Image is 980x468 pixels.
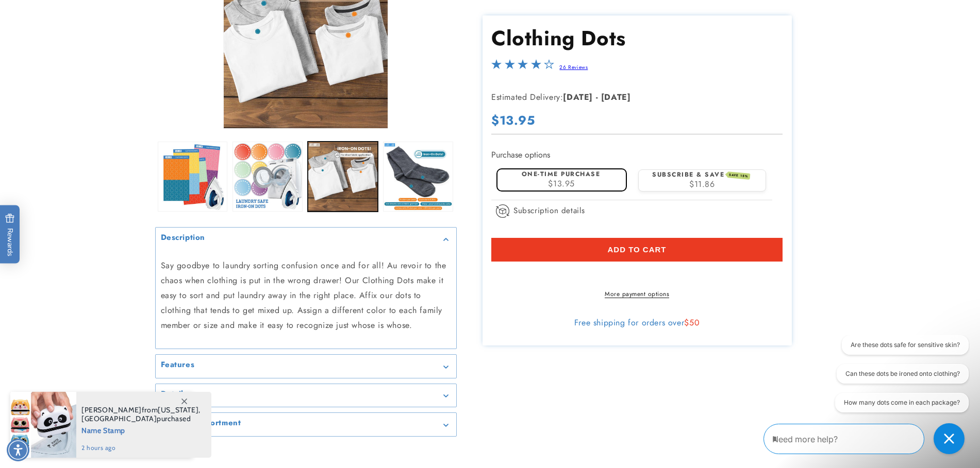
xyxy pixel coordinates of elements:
span: Subscription details [513,204,585,217]
h2: Features [161,360,195,370]
strong: [DATE] [563,91,593,102]
label: Purchase options [491,149,550,161]
button: Add to cart [491,237,783,261]
span: 2 hours ago [81,443,201,453]
iframe: Sign Up via Text for Offers [8,386,130,417]
div: Free shipping for orders over [491,318,783,328]
h2: Description [161,233,206,243]
summary: Inclusive assortment [156,413,456,436]
span: Name Stamp [81,423,201,436]
iframe: Gorgias live chat conversation starters [830,335,970,422]
span: 4.0-star overall rating [491,62,554,74]
div: Accessibility Menu [7,439,29,461]
button: Load image 1 in gallery view [158,142,228,212]
label: Subscribe & save [652,170,750,179]
summary: Description [156,228,456,251]
span: $11.86 [689,178,715,189]
span: Rewards [5,213,15,256]
summary: Features [156,355,456,378]
span: [GEOGRAPHIC_DATA] [81,414,157,423]
span: 50 [689,317,700,328]
label: One-time purchase [522,169,601,179]
summary: Details [156,384,456,407]
span: $ [684,317,689,328]
iframe: Gorgias Floating Chat [763,420,970,458]
h1: Clothing Dots [491,25,783,51]
button: Load image 2 in gallery view [232,142,303,212]
a: More payment options [491,289,783,299]
span: Add to cart [607,245,666,254]
p: Say goodbye to laundry sorting confusion once and for all! Au revoir to the chaos when clothing i... [161,258,451,333]
span: [US_STATE] [158,405,198,414]
strong: [DATE] [601,91,631,102]
a: 26 Reviews - open in a new tab [559,63,588,71]
span: from , purchased [81,406,201,423]
strong: - [596,91,599,102]
span: $13.95 [491,111,535,129]
span: $13.95 [548,177,575,189]
p: Estimated Delivery: [491,90,749,105]
button: Load image 3 in gallery view [308,142,378,212]
h2: Details [161,389,188,400]
span: SAVE 15% [727,171,751,180]
button: Load image 4 in gallery view [383,142,453,212]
